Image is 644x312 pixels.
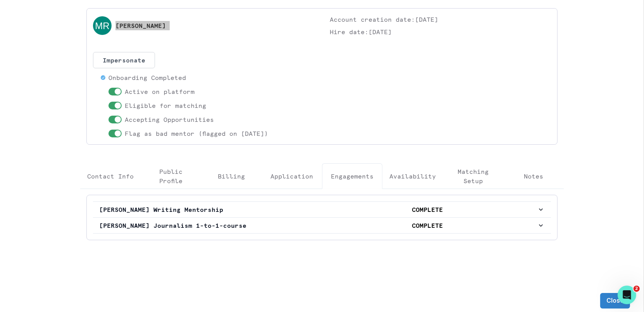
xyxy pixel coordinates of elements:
p: Public Profile [147,167,195,185]
p: Application [270,172,313,181]
p: Account creation date: [DATE] [330,15,551,24]
button: Impersonate [93,52,155,68]
p: Billing [218,172,245,181]
iframe: Intercom live chat [618,286,636,304]
a: [PERSON_NAME] [115,21,166,30]
p: Active on platform [125,87,195,96]
img: svg [93,16,112,35]
p: Availability [389,172,436,181]
p: [PERSON_NAME] Writing Mentorship [99,205,318,214]
span: 2 [634,286,640,292]
p: COMPLETE [318,221,537,230]
p: COMPLETE [318,205,537,214]
p: Notes [524,172,543,181]
p: Hire date: [DATE] [330,27,551,36]
p: Onboarding Completed [108,73,186,82]
p: Contact Info [87,172,134,181]
p: [PERSON_NAME] Journalism 1-to-1-course [99,221,318,230]
p: Engagements [331,172,374,181]
p: Eligible for matching [125,101,206,110]
p: Matching Setup [449,167,497,185]
p: Flag as bad mentor (flagged on [DATE]) [125,129,268,138]
button: [PERSON_NAME] Journalism 1-to-1-courseCOMPLETE [93,218,551,233]
button: Close [600,293,630,309]
button: [PERSON_NAME] Writing MentorshipCOMPLETE [93,202,551,217]
p: Accepting Opportunities [125,115,214,124]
